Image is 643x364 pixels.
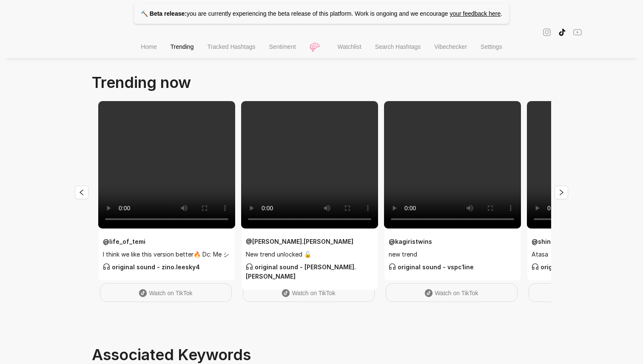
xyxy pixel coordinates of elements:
[435,290,478,296] span: Watch on TikTok
[375,43,421,50] span: Search Hashtags
[292,290,335,296] span: Watch on TikTok
[481,43,502,50] span: Settings
[532,238,571,245] strong: @ shine4620
[450,10,501,17] a: your feedback here
[100,283,232,302] a: Watch on TikTok
[389,238,432,245] strong: @ kagiristwins
[103,263,200,271] strong: original sound - zino.leesky4
[389,250,516,259] span: new trend
[134,3,509,24] p: you are currently experiencing the beta release of this platform. Work is ongoing and we encourage .
[558,189,565,196] span: right
[338,43,361,50] span: Watchlist
[207,43,255,50] span: Tracked Hashtags
[243,283,375,302] a: Watch on TikTok
[78,189,85,196] span: left
[141,10,187,17] strong: 🔨 Beta release:
[386,283,518,302] a: Watch on TikTok
[246,263,253,270] span: customer-service
[389,263,396,270] span: customer-service
[532,263,622,271] strong: original sound - chabo900
[434,43,467,50] span: Vibechecker
[92,345,251,364] span: Associated Keywords
[573,27,582,37] span: youtube
[103,238,145,245] strong: @ life_of_temi
[532,263,539,270] span: customer-service
[246,250,373,259] span: New trend unlocked 🔓
[543,27,551,37] span: instagram
[389,263,474,271] strong: original sound - vspc1ine
[171,43,194,50] span: Trending
[149,290,192,296] span: Watch on TikTok
[246,263,356,280] strong: original sound - [PERSON_NAME].[PERSON_NAME]
[269,43,296,50] span: Sentiment
[103,250,230,259] span: I think we like this version better🔥 Dc: Me シ
[103,263,110,270] span: customer-service
[141,43,156,50] span: Home
[246,238,353,245] strong: @ [PERSON_NAME].[PERSON_NAME]
[92,73,191,92] span: Trending now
